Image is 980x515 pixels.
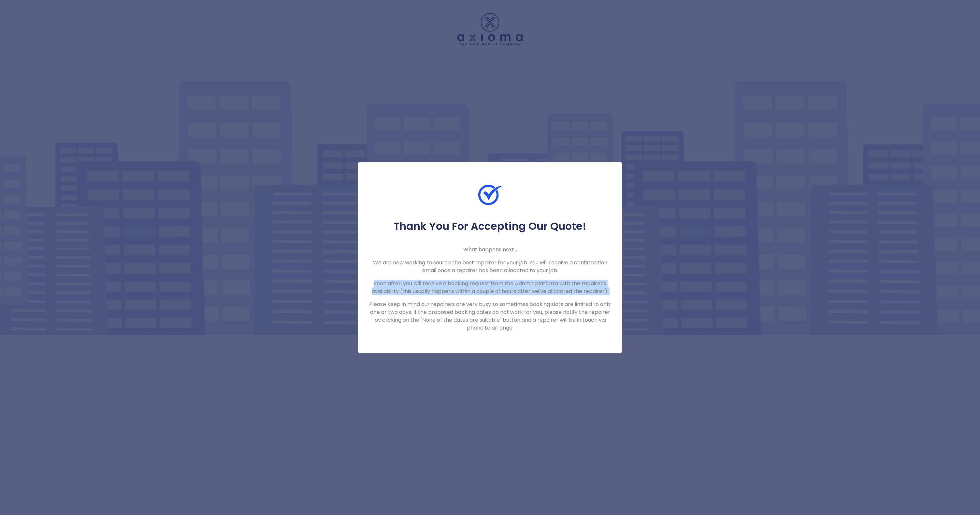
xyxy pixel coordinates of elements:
img: Check [478,183,502,207]
h5: Thank You For Accepting Our Quote! [368,220,612,233]
p: Soon after, you will receive a booking request from the Axioma platform with the repairer's avail... [368,280,612,295]
p: Please keep in mind our repairers are very busy so sometimes booking slots are limited to only on... [368,301,612,332]
p: We are now working to source the best repairer for your job. You will receive a confirmation emai... [368,259,612,274]
p: What happens next... [368,246,612,254]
